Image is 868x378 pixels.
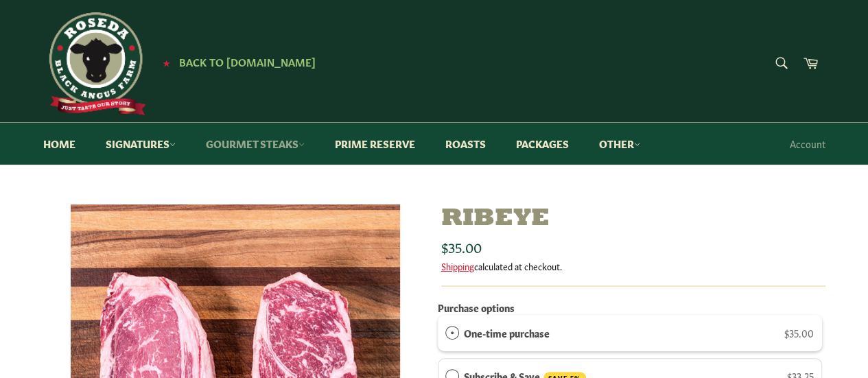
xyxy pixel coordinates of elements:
span: $35.00 [441,237,482,256]
span: ★ [163,57,170,68]
a: Roasts [432,123,500,165]
div: calculated at checkout. [441,260,825,272]
a: Packages [502,123,583,165]
h1: Ribeye [441,204,825,234]
a: Other [585,123,654,165]
img: Roseda Beef [43,12,146,115]
a: Shipping [441,259,474,272]
a: Account [783,123,832,164]
label: Purchase options [438,300,515,314]
a: Signatures [92,123,189,165]
a: Home [30,123,89,165]
span: Back to [DOMAIN_NAME] [179,54,316,69]
span: $35.00 [784,326,814,340]
a: Gourmet Steaks [192,123,318,165]
a: Prime Reserve [321,123,429,165]
label: One-time purchase [464,325,550,340]
a: ★ Back to [DOMAIN_NAME] [156,57,316,68]
div: One-time purchase [445,325,459,340]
